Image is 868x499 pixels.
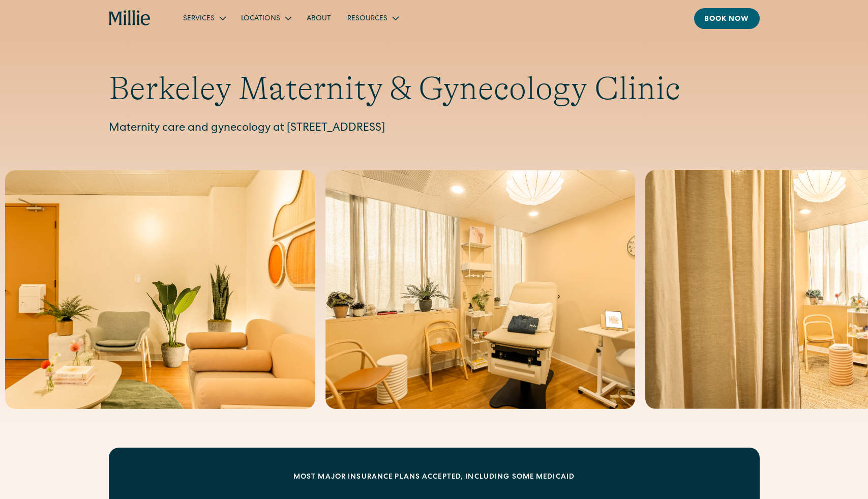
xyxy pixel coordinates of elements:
h1: Berkeley Maternity & Gynecology Clinic [109,69,760,108]
div: Locations [233,10,298,26]
div: Services [183,14,215,24]
div: Resources [347,14,387,24]
div: Resources [339,10,406,26]
div: MOST MAJOR INSURANCE PLANS ACCEPTED, INCLUDING some MEDICAID [293,472,575,483]
a: home [109,10,151,26]
div: Locations [241,14,280,24]
a: About [298,10,339,26]
div: Services [175,10,233,26]
div: Book now [704,14,750,25]
p: Maternity care and gynecology at [STREET_ADDRESS] [109,121,760,137]
a: Book now [694,8,760,29]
